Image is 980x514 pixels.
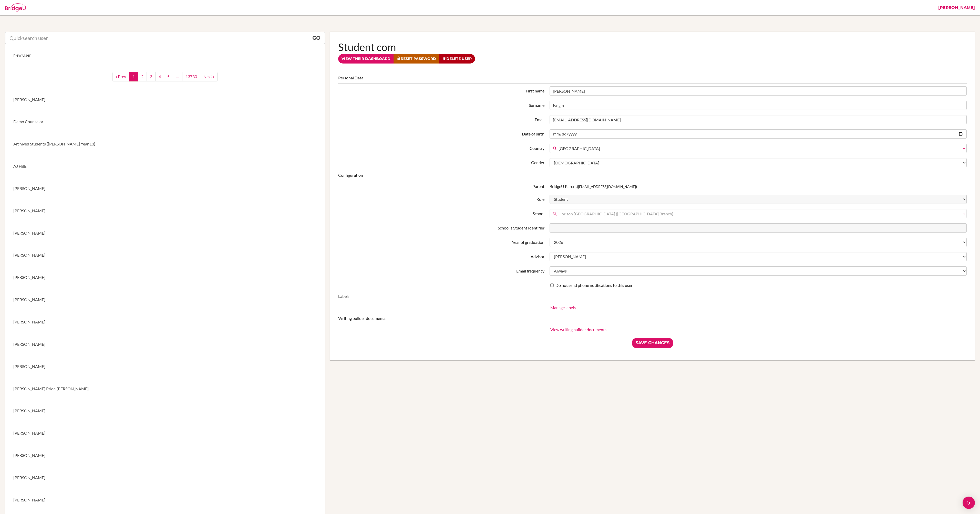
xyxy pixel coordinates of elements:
[5,333,325,355] a: [PERSON_NAME]
[550,282,633,288] label: Do not send phone notifications to this user
[5,222,325,244] a: [PERSON_NAME]
[164,72,173,81] a: 5
[5,44,325,66] a: New User
[547,184,969,190] div: BridgeU Parent
[336,115,547,123] label: Email
[963,497,975,509] div: Open Intercom Messenger
[5,467,325,489] a: [PERSON_NAME]
[336,129,547,137] label: Date of birth
[336,101,547,108] label: Surname
[550,305,576,310] a: Manage labels
[5,422,325,444] a: [PERSON_NAME]
[338,172,967,181] legend: Configuration
[336,158,547,166] label: Gender
[5,311,325,333] a: [PERSON_NAME]
[5,489,325,511] a: [PERSON_NAME]
[5,177,325,200] a: [PERSON_NAME]
[5,289,325,311] a: [PERSON_NAME]
[5,3,26,12] img: Bridge-U
[338,40,967,54] h1: Student com
[308,32,325,44] a: Go
[182,72,200,81] a: 13730
[5,111,325,133] a: Demo Counselor
[5,89,325,111] a: [PERSON_NAME]
[559,144,960,153] span: [GEOGRAPHIC_DATA]
[5,32,308,44] input: Quicksearch user
[155,72,164,81] a: 4
[129,72,138,81] a: 1
[439,54,475,64] a: Delete User
[338,316,967,324] legend: Writing builder documents
[200,72,218,81] a: next
[336,238,547,245] label: Year of graduation
[559,209,960,218] span: Horizon [GEOGRAPHIC_DATA] ([GEOGRAPHIC_DATA] Branch)
[5,444,325,467] a: [PERSON_NAME]
[394,54,439,64] a: Reset Password
[336,86,547,94] label: First name
[336,266,547,274] label: Email frequency
[5,133,325,155] a: Archived Students ([PERSON_NAME] Year 13)
[138,72,147,81] a: 2
[338,54,394,64] a: View their dashboard
[5,400,325,422] a: [PERSON_NAME]
[336,195,547,202] label: Role
[147,72,156,81] a: 3
[338,75,967,84] legend: Personal Data
[336,252,547,260] label: Advisor
[5,155,325,177] a: AJ Hills
[338,293,967,302] legend: Labels
[5,244,325,266] a: [PERSON_NAME]
[112,72,129,81] a: ‹ Prev
[550,327,606,332] a: View writing builder documents
[336,209,547,217] label: School
[577,184,637,189] small: ([EMAIL_ADDRESS][DOMAIN_NAME])
[632,338,673,348] input: Save Changes
[336,184,547,190] div: Parent
[550,284,554,287] input: Do not send phone notifications to this user
[5,355,325,378] a: [PERSON_NAME]
[336,223,547,231] label: School's Student Identifier
[173,72,182,81] a: …
[5,200,325,222] a: [PERSON_NAME]
[336,144,547,151] label: Country
[5,378,325,400] a: [PERSON_NAME] Prior-[PERSON_NAME]
[5,266,325,289] a: [PERSON_NAME]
